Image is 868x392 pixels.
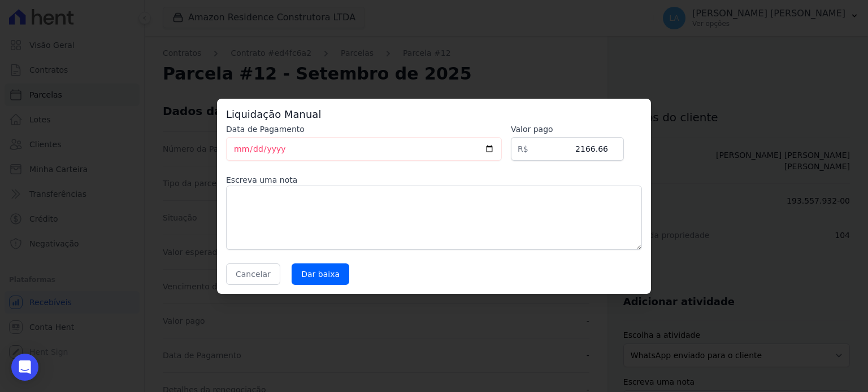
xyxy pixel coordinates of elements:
[511,124,624,135] label: Valor pago
[226,108,642,121] h3: Liquidação Manual
[226,124,502,135] label: Data de Pagamento
[292,263,349,285] input: Dar baixa
[226,174,642,186] label: Escreva uma nota
[11,354,38,381] div: Open Intercom Messenger
[226,263,280,285] button: Cancelar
